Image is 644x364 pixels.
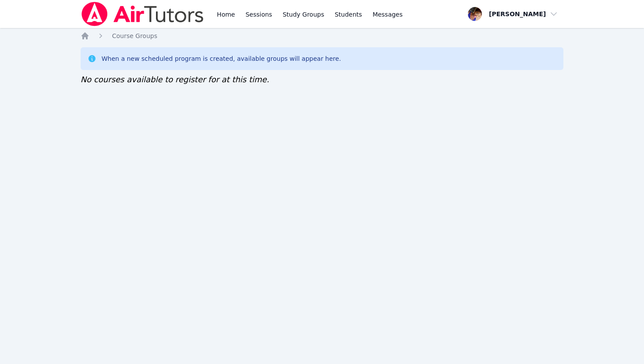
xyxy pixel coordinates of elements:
nav: Breadcrumb [81,31,564,40]
a: Course Groups [112,31,157,40]
span: Course Groups [112,32,157,39]
img: Air Tutors [81,2,205,26]
div: When a new scheduled program is created, available groups will appear here. [102,54,341,63]
span: Messages [372,10,403,19]
span: No courses available to register for at this time. [81,75,269,84]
